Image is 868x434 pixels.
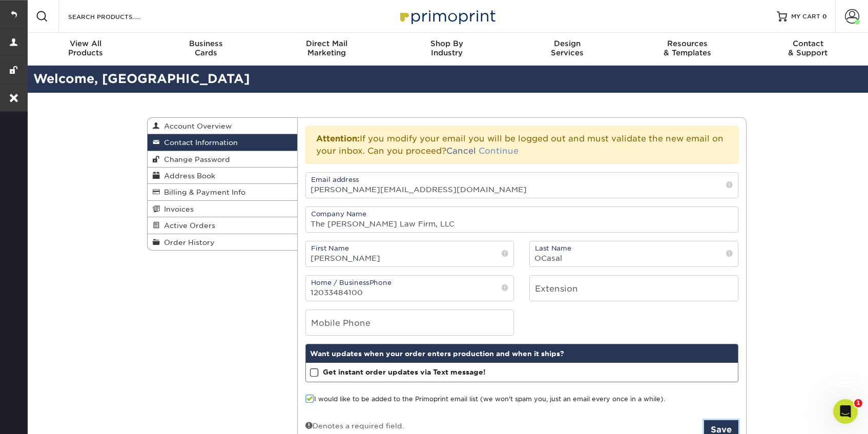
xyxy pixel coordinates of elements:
span: View All [26,39,146,48]
span: Account Overview [160,122,232,130]
a: Direct MailMarketing [266,33,387,66]
span: MY CART [791,12,820,21]
a: Active Orders [148,217,297,234]
span: Contact Information [160,138,238,147]
span: Shop By [387,39,507,48]
span: Resources [627,39,748,48]
a: View AllProducts [26,33,146,66]
a: Contact& Support [748,33,868,66]
div: Denotes a required field. [305,420,404,431]
span: Change Password [160,155,230,163]
span: Billing & Payment Info [160,188,245,196]
div: If you modify your email you will be logged out and must validate the new email on your inbox. Ca... [305,126,739,164]
a: Address Book [148,168,297,184]
iframe: Intercom live chat [833,399,858,424]
a: Resources& Templates [627,33,748,66]
span: 1 [854,399,862,407]
a: Contact Information [148,134,297,151]
strong: Get instant order updates via Text message! [323,368,486,376]
a: Cancel [446,146,476,156]
a: Order History [148,234,297,250]
a: Continue [479,146,519,156]
span: Active Orders [160,221,215,230]
div: Services [507,39,627,57]
div: Want updates when your order enters production and when it ships? [306,344,738,363]
strong: Attention: [316,134,360,143]
div: & Templates [627,39,748,57]
a: Account Overview [148,118,297,134]
div: Industry [387,39,507,57]
label: I would like to be added to the Primoprint email list (we won't spam you, just an email every onc... [305,395,665,404]
span: Business [146,39,266,48]
span: Direct Mail [266,39,387,48]
a: Billing & Payment Info [148,184,297,200]
a: DesignServices [507,33,627,66]
div: & Support [748,39,868,57]
span: Design [507,39,627,48]
a: BusinessCards [146,33,266,66]
img: Primoprint [396,5,498,27]
a: Invoices [148,201,297,217]
div: Products [26,39,146,57]
a: Change Password [148,151,297,168]
span: 0 [822,13,827,20]
input: SEARCH PRODUCTS..... [67,10,167,23]
a: Shop ByIndustry [387,33,507,66]
span: Address Book [160,172,215,180]
div: Cards [146,39,266,57]
span: Invoices [160,205,194,213]
span: Order History [160,238,215,246]
div: Marketing [266,39,387,57]
span: Contact [748,39,868,48]
h2: Welcome, [GEOGRAPHIC_DATA] [26,70,868,89]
